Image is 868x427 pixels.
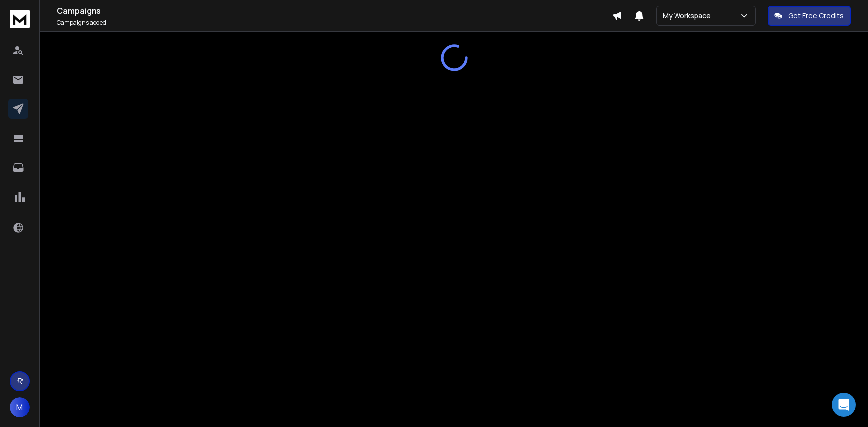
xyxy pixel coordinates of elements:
[788,11,844,21] p: Get Free Credits
[10,397,30,417] button: M
[663,11,715,21] p: My Workspace
[768,6,851,26] button: Get Free Credits
[10,10,30,28] img: logo
[57,19,612,27] p: Campaigns added
[57,5,612,17] h1: Campaigns
[832,393,856,417] div: Open Intercom Messenger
